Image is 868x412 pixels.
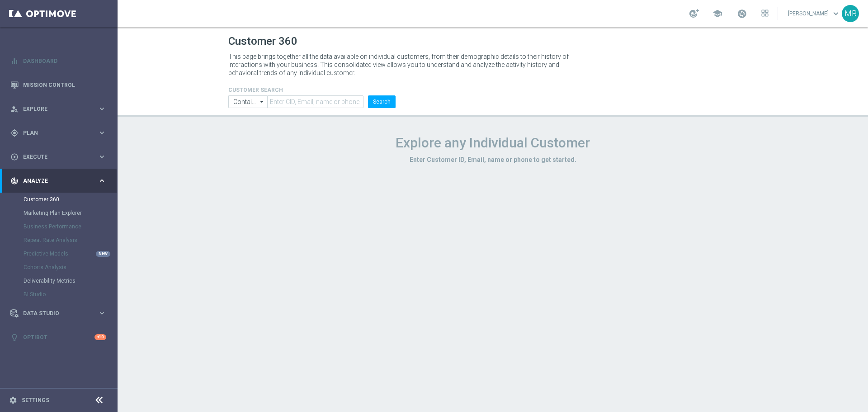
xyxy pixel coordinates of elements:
[10,81,107,89] button: Mission Control
[228,156,757,164] h3: Enter Customer ID, Email, name or phone to get started.
[24,260,117,274] div: Cohorts Analysis
[23,49,106,73] a: Dashboard
[10,177,19,185] i: track_changes
[23,106,98,112] span: Explore
[24,220,117,233] div: Business Performance
[10,310,107,317] button: Data Studio keyboard_arrow_right
[10,105,98,113] div: Explore
[10,153,98,161] div: Execute
[23,130,98,136] span: Plan
[96,251,110,257] div: NEW
[24,209,94,217] a: Marketing Plan Explorer
[98,309,106,317] i: keyboard_arrow_right
[10,309,98,317] div: Data Studio
[228,95,267,108] input: Contains
[842,5,859,22] div: MB
[10,129,19,137] i: gps_fixed
[10,129,107,137] button: gps_fixed Plan keyboard_arrow_right
[23,325,94,349] a: Optibot
[10,73,106,97] div: Mission Control
[10,177,98,185] div: Analyze
[787,7,842,20] a: [PERSON_NAME]keyboard_arrow_down
[98,128,106,137] i: keyboard_arrow_right
[98,104,106,113] i: keyboard_arrow_right
[22,398,49,403] a: Settings
[10,57,19,65] i: equalizer
[712,9,722,19] span: school
[24,274,117,288] div: Deliverability Metrics
[24,247,117,260] div: Predictive Models
[94,334,106,340] div: +10
[23,311,98,316] span: Data Studio
[9,396,17,404] i: settings
[24,277,94,284] a: Deliverability Metrics
[831,9,841,19] span: keyboard_arrow_down
[228,135,757,151] h1: Explore any Individual Customer
[368,95,396,108] button: Search
[24,193,117,206] div: Customer 360
[10,105,107,113] button: person_search Explore keyboard_arrow_right
[10,325,106,349] div: Optibot
[24,288,117,301] div: BI Studio
[228,35,757,48] h1: Customer 360
[10,334,107,341] button: lightbulb Optibot +10
[228,52,576,77] p: This page brings together all the data available on individual customers, from their demographic ...
[10,333,19,341] i: lightbulb
[98,152,106,161] i: keyboard_arrow_right
[24,206,117,220] div: Marketing Plan Explorer
[24,233,117,247] div: Repeat Rate Analysis
[98,176,106,185] i: keyboard_arrow_right
[23,154,98,160] span: Execute
[10,129,98,137] div: Plan
[23,73,106,97] a: Mission Control
[10,57,107,65] button: equalizer Dashboard
[10,177,107,185] button: track_changes Analyze keyboard_arrow_right
[10,49,106,73] div: Dashboard
[10,153,107,161] button: play_circle_outline Execute keyboard_arrow_right
[24,196,94,203] a: Customer 360
[10,153,19,161] i: play_circle_outline
[267,95,363,108] input: Enter CID, Email, name or phone
[258,96,267,108] i: arrow_drop_down
[10,105,19,113] i: person_search
[23,178,98,184] span: Analyze
[228,87,396,93] h4: CUSTOMER SEARCH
